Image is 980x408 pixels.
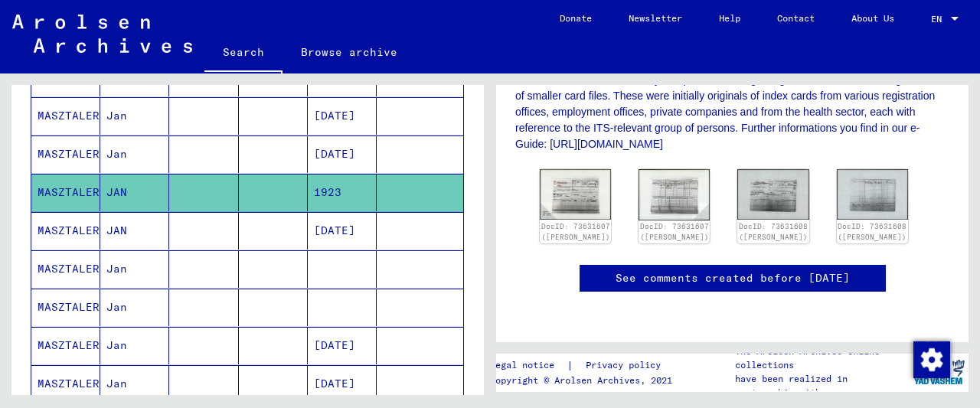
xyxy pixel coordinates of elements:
[515,72,949,152] p: The wartime index was initially compiled at the beginning of the 1980s from a large number of sma...
[308,212,377,250] mat-cell: [DATE]
[100,365,169,403] mat-cell: Jan
[100,212,169,250] mat-cell: JAN
[308,174,377,211] mat-cell: 1923
[308,97,377,135] mat-cell: [DATE]
[31,97,100,135] mat-cell: MASZTALERZ
[541,222,610,241] a: DocID: 73631607 ([PERSON_NAME])
[100,327,169,364] mat-cell: Jan
[100,135,169,173] mat-cell: Jan
[100,97,169,135] mat-cell: Jan
[490,357,567,374] a: Legal notice
[31,135,100,173] mat-cell: MASZTALERZ
[913,341,949,377] div: Change consent
[31,327,100,364] mat-cell: MASZTALERZ
[31,212,100,250] mat-cell: MASZTALERZ
[308,327,377,364] mat-cell: [DATE]
[913,341,950,378] img: Change consent
[737,169,808,220] img: 001.jpg
[31,289,100,326] mat-cell: MASZTALERZ
[100,289,169,326] mat-cell: Jan
[735,344,910,372] p: The Arolsen Archives online collections
[308,135,377,173] mat-cell: [DATE]
[540,169,611,220] img: 001.jpg
[31,174,100,211] mat-cell: MASZTALERZ
[837,169,908,220] img: 002.jpg
[573,357,679,374] a: Privacy policy
[639,169,710,220] img: 002.jpg
[100,250,169,288] mat-cell: Jan
[640,222,709,241] a: DocID: 73631607 ([PERSON_NAME])
[31,365,100,403] mat-cell: MASZTALERZ
[12,15,192,53] img: Arolsen_neg.svg
[204,34,283,73] a: Search
[490,357,679,374] div: |
[931,14,948,24] span: EN
[283,34,416,70] a: Browse archive
[616,270,850,286] a: See comments created before [DATE]
[100,174,169,211] mat-cell: JAN
[308,365,377,403] mat-cell: [DATE]
[490,374,679,387] p: Copyright © Arolsen Archives, 2021
[31,250,100,288] mat-cell: MASZTALERZ
[838,222,906,241] a: DocID: 73631608 ([PERSON_NAME])
[910,353,968,391] img: yv_logo.png
[735,372,910,400] p: have been realized in partnership with
[739,222,808,241] a: DocID: 73631608 ([PERSON_NAME])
